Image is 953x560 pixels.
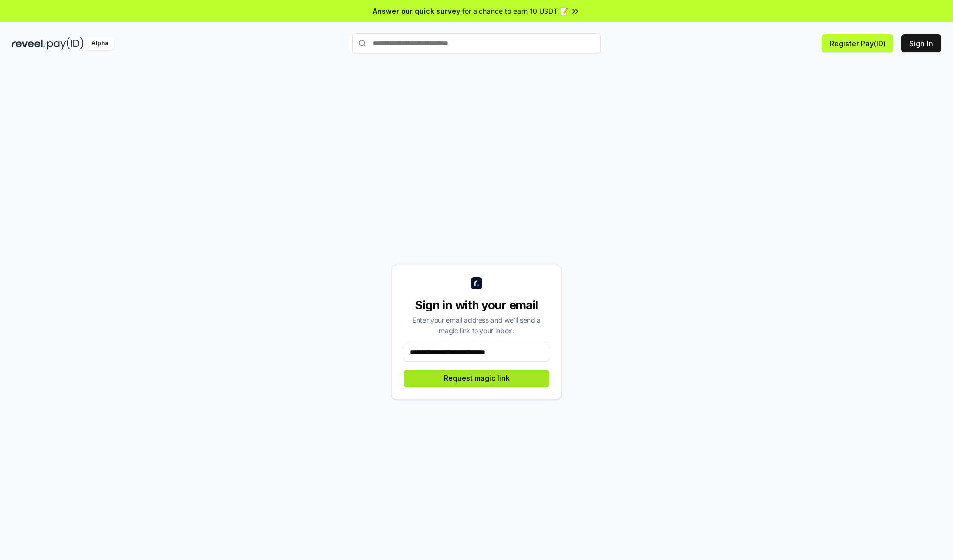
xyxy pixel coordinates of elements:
div: Sign in with your email [404,297,549,313]
span: Answer our quick survey [373,6,460,16]
div: Alpha [86,37,114,50]
img: logo_small [471,277,482,289]
img: pay_id [47,37,84,50]
img: reveel_dark [12,37,45,50]
button: Register Pay(ID) [822,34,893,52]
button: Request magic link [404,370,549,387]
button: Sign In [901,34,941,52]
div: Enter your email address and we’ll send a magic link to your inbox. [404,315,549,336]
span: for a chance to earn 10 USDT 📝 [462,6,568,16]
